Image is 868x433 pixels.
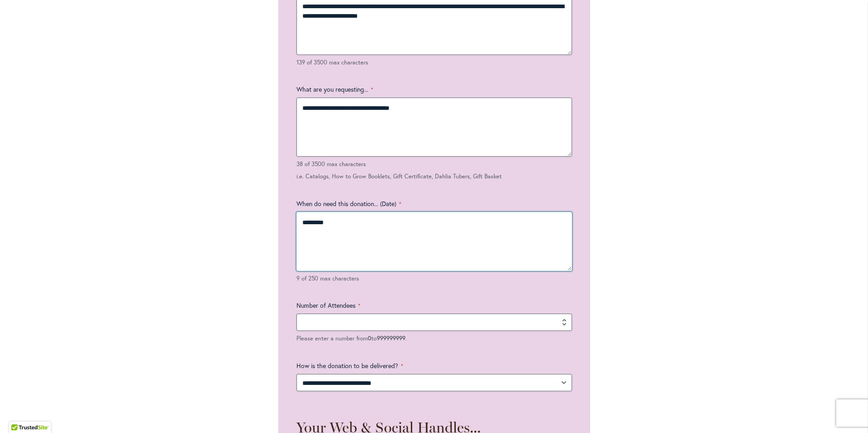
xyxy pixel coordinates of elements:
[296,275,572,283] div: 9 of 250 max characters
[296,59,572,67] div: 139 of 3500 max characters
[296,199,572,208] label: When do need this donation... (Date)
[377,335,405,342] strong: 999999999
[296,85,572,94] label: What are you requesting...
[296,335,572,343] div: Please enter a number from to .
[296,172,572,181] div: i.e. Catalogs, How to Grow Booklets, Gift Certificate, Dahlia Tubers, Gift Basket
[296,160,572,169] div: 38 of 3500 max characters
[296,361,572,370] label: How is the donation to be delivered?
[296,301,572,310] label: Number of Attendees
[368,335,371,342] strong: 0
